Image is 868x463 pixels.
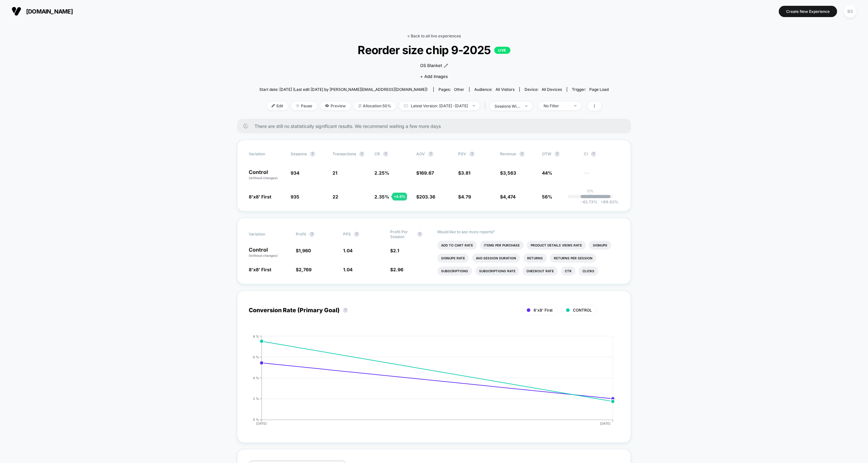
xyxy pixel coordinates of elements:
div: CONVERSION_RATE [242,334,613,431]
button: ? [383,151,388,157]
span: CR [374,151,380,156]
span: 203.36 [419,194,435,199]
span: all devices [542,87,562,92]
img: end [525,105,527,107]
p: Control [249,247,289,258]
button: ? [310,151,315,157]
li: Signups [589,241,611,250]
span: OS Blanket [420,63,442,69]
img: Visually logo [12,6,21,16]
span: 8'x8' First [249,267,271,272]
span: (without changes) [249,176,278,180]
li: Items Per Purchase [480,241,524,250]
span: 56% [542,194,552,199]
img: rebalance [359,104,361,108]
span: $ [296,248,311,253]
span: Revenue [500,151,516,156]
span: --- [584,171,619,180]
button: ? [555,151,560,157]
img: end [473,105,475,106]
span: $ [390,267,403,272]
li: Signups Rate [437,254,469,263]
span: Page Load [589,87,609,92]
span: 1.04 [343,248,352,253]
li: Clicks [579,266,598,275]
span: $ [458,170,470,176]
span: There are still no statistically significant results. We recommend waiting a few more days [255,123,618,129]
tspan: 6 % [253,355,259,359]
li: Add To Cart Rate [437,241,477,250]
span: 8'x8' First [534,308,553,313]
span: 8'x8' First [249,194,271,199]
div: Pages: [439,87,464,92]
button: ? [519,151,525,157]
p: LIVE [494,47,510,54]
span: $ [390,248,399,253]
span: Edit [267,101,288,110]
span: 89.62 % [597,199,618,204]
button: ? [417,232,422,237]
img: end [296,104,299,107]
li: Returns [523,254,547,263]
span: 1.04 [343,267,352,272]
span: 1,960 [299,248,311,253]
span: (without changes) [249,254,278,257]
span: Pause [291,101,317,110]
button: Create New Experience [779,6,837,17]
span: Device: [519,87,567,92]
tspan: 0 % [253,418,259,421]
div: + 4.6 % [392,193,407,200]
li: Checkout Rate [523,266,558,275]
span: 2.35 % [374,194,389,199]
span: Profit [296,232,306,236]
span: 2.25 % [374,170,389,176]
button: ? [354,232,359,237]
li: Product Details Views Rate [527,241,586,250]
p: Control [249,169,284,180]
p: Would like to see more reports? [437,229,619,234]
a: < Back to all live experiences [407,34,461,38]
button: ? [343,308,348,313]
span: 169.67 [419,170,434,176]
img: end [574,105,576,106]
tspan: [DATE] [600,421,611,425]
span: All Visitors [496,87,515,92]
span: [DOMAIN_NAME] [26,8,73,15]
li: Subscriptions Rate [475,266,519,275]
span: Reorder size chip 9-2025 [277,43,591,57]
li: Avg Session Duration [472,254,520,263]
div: Audience: [474,87,515,92]
span: Transactions [333,151,356,156]
span: AOV [416,151,425,156]
button: [DOMAIN_NAME] [10,6,75,16]
button: ? [591,151,596,157]
span: + Add Images [420,74,448,79]
span: 2,769 [299,267,312,272]
button: BS [842,5,858,18]
span: + [601,199,603,204]
span: 3,563 [503,170,516,176]
span: Start date: [DATE] (Last edit [DATE] by [PERSON_NAME][EMAIL_ADDRESS][DOMAIN_NAME]) [259,87,428,92]
span: $ [500,170,516,176]
button: ? [469,151,475,157]
span: 2.96 [393,267,403,272]
tspan: 8 % [253,334,259,338]
span: PPS [343,232,351,236]
div: No Filter [544,103,569,108]
span: $ [296,267,312,272]
span: $ [416,170,434,176]
tspan: 4 % [253,376,259,380]
tspan: [DATE] [256,421,267,425]
span: 44% [542,170,552,176]
span: OTW [542,151,577,157]
div: BS [844,5,856,18]
img: edit [272,104,275,107]
span: Preview [320,101,351,110]
button: ? [309,232,314,237]
span: Sessions [291,151,307,156]
span: 4.79 [461,194,471,199]
span: 2.1 [393,248,399,253]
span: $ [500,194,516,199]
span: $ [416,194,435,199]
span: 4,474 [503,194,516,199]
